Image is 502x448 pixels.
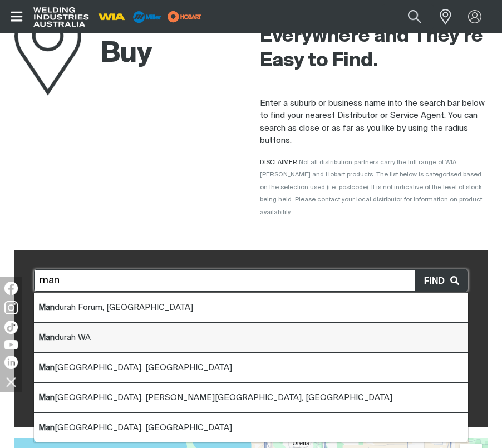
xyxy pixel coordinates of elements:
span: Not all distribution partners carry the full range of WIA, [PERSON_NAME] and Hobart products. The... [260,159,482,215]
span: durah Forum, [GEOGRAPHIC_DATA] [38,303,193,312]
span: [GEOGRAPHIC_DATA], [GEOGRAPHIC_DATA] [38,424,232,432]
span: durah WA [38,333,91,342]
button: Search products [396,4,434,29]
button: Find [415,270,467,291]
b: Man [38,424,55,432]
span: Find [424,274,450,288]
span: [GEOGRAPHIC_DATA], [PERSON_NAME][GEOGRAPHIC_DATA], [GEOGRAPHIC_DATA] [38,393,392,402]
b: Man [38,333,55,342]
p: Enter a suburb or business name into the search bar below to find your nearest Distributor or Ser... [260,97,488,147]
img: Instagram [4,301,18,314]
img: LinkedIn [4,356,18,369]
b: Man [38,393,55,402]
span: DISCLAIMER: [260,159,482,215]
img: TikTok [4,321,18,334]
img: hide socials [2,372,21,391]
input: Search location [34,269,468,292]
img: YouTube [4,340,18,349]
b: Man [38,363,55,372]
span: [GEOGRAPHIC_DATA], [GEOGRAPHIC_DATA] [38,363,232,372]
img: Facebook [4,282,18,295]
input: Product name or item number... [382,4,434,29]
b: Man [38,303,55,312]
